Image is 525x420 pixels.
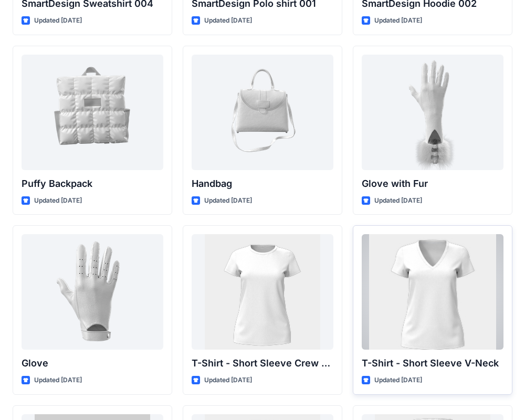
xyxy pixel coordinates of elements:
[362,234,503,350] a: T-Shirt - Short Sleeve V-Neck
[34,15,82,26] p: Updated [DATE]
[374,375,422,386] p: Updated [DATE]
[22,356,163,371] p: Glove
[362,356,503,371] p: T-Shirt - Short Sleeve V-Neck
[34,195,82,206] p: Updated [DATE]
[192,55,333,170] a: Handbag
[204,15,252,26] p: Updated [DATE]
[362,176,503,191] p: Glove with Fur
[362,55,503,170] a: Glove with Fur
[374,15,422,26] p: Updated [DATE]
[192,176,333,191] p: Handbag
[192,234,333,350] a: T-Shirt - Short Sleeve Crew Neck
[204,375,252,386] p: Updated [DATE]
[22,176,163,191] p: Puffy Backpack
[34,375,82,386] p: Updated [DATE]
[22,55,163,170] a: Puffy Backpack
[22,234,163,350] a: Glove
[374,195,422,206] p: Updated [DATE]
[204,195,252,206] p: Updated [DATE]
[192,356,333,371] p: T-Shirt - Short Sleeve Crew Neck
